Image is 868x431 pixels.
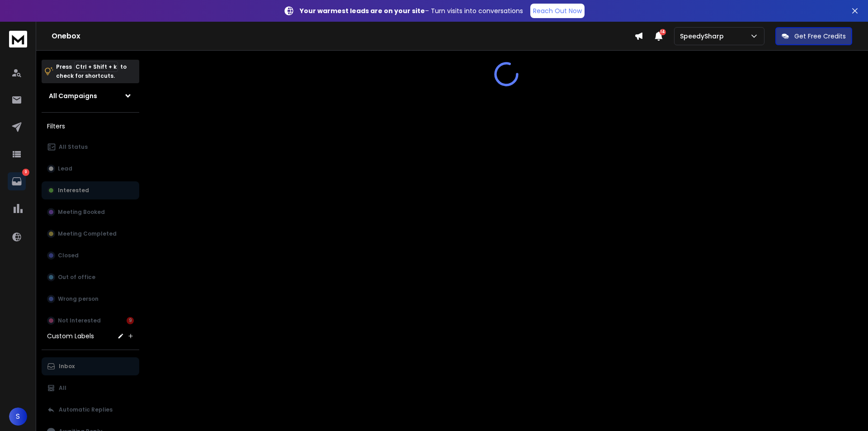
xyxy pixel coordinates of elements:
[794,32,846,41] p: Get Free Credits
[9,31,27,47] img: logo
[300,6,523,15] p: – Turn visits into conversations
[660,29,666,35] span: 14
[680,32,727,41] p: SpeedySharp
[9,407,27,426] button: S
[52,31,634,42] h1: Onebox
[300,6,425,15] strong: Your warmest leads are on your site
[8,172,26,190] a: 9
[22,169,29,176] p: 9
[42,87,139,105] button: All Campaigns
[775,27,852,45] button: Get Free Credits
[42,120,139,133] h3: Filters
[74,62,118,72] span: Ctrl + Shift + k
[530,4,585,18] a: Reach Out Now
[47,332,94,341] h3: Custom Labels
[533,6,582,15] p: Reach Out Now
[49,91,97,100] h1: All Campaigns
[56,62,127,81] p: Press to check for shortcuts.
